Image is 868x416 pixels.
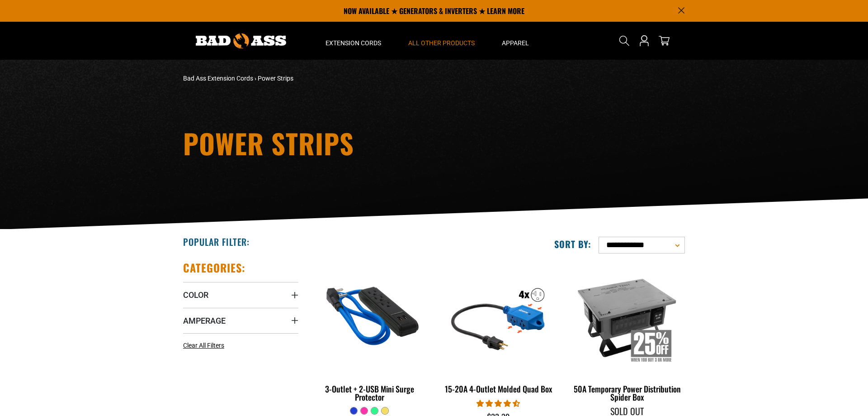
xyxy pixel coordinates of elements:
[183,74,513,83] nav: breadcrumbs
[325,39,381,47] span: Extension Cords
[183,236,250,248] h2: Popular Filter:
[183,282,298,307] summary: Color
[395,22,488,60] summary: All Other Products
[441,261,556,398] a: 15-20A 4-Outlet Molded Quad Box 15-20A 4-Outlet Molded Quad Box
[476,399,520,408] span: 4.40 stars
[183,75,253,82] a: Bad Ass Extension Cords
[183,342,224,349] span: Clear All Filters
[570,265,684,369] img: 50A Temporary Power Distribution Spider Box
[554,238,591,250] label: Sort by:
[255,75,256,82] span: ›
[258,75,293,82] span: Power Strips
[312,385,427,401] div: 3-Outlet + 2-USB Mini Surge Protector
[312,261,427,406] a: blue 3-Outlet + 2-USB Mini Surge Protector
[441,265,555,369] img: 15-20A 4-Outlet Molded Quad Box
[441,385,556,393] div: 15-20A 4-Outlet Molded Quad Box
[196,33,286,48] img: Bad Ass Extension Cords
[312,22,395,60] summary: Extension Cords
[502,39,529,47] span: Apparel
[313,265,427,369] img: blue
[570,385,685,401] div: 50A Temporary Power Distribution Spider Box
[183,290,208,300] span: Color
[183,341,228,350] a: Clear All Filters
[408,39,475,47] span: All Other Products
[570,261,685,406] a: 50A Temporary Power Distribution Spider Box 50A Temporary Power Distribution Spider Box
[617,33,632,48] summary: Search
[183,261,245,275] h2: Categories:
[570,406,685,416] div: Sold Out
[488,22,542,60] summary: Apparel
[183,308,298,333] summary: Amperage
[183,316,226,326] span: Amperage
[183,129,513,157] h1: Power Strips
